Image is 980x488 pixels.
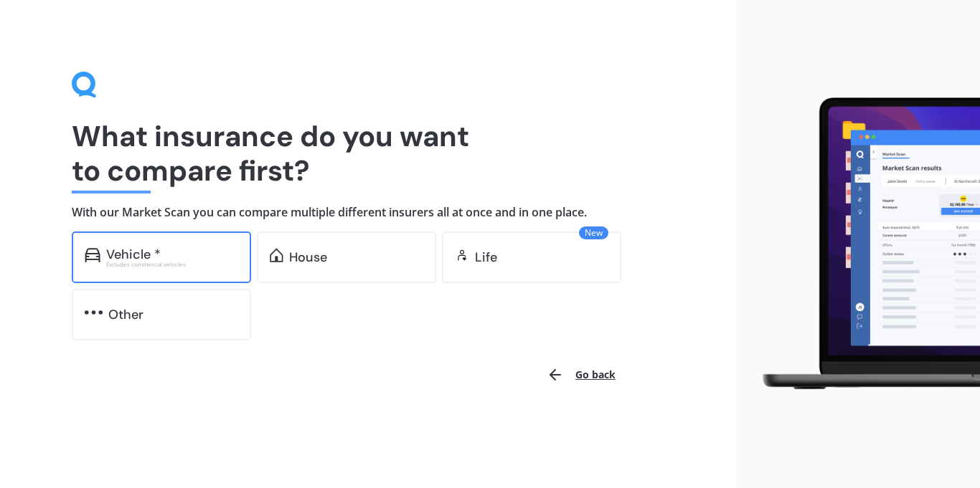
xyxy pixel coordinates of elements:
[289,250,327,264] div: House
[85,248,100,262] img: car.f15378c7a67c060ca3f3.svg
[106,247,161,262] div: Vehicle *
[85,305,103,320] img: other.81dba5aafe580aa69f38.svg
[475,250,497,264] div: Life
[270,248,283,262] img: home.91c183c226a05b4dc763.svg
[579,226,608,239] span: New
[108,307,143,322] div: Other
[538,358,624,392] button: Go back
[72,205,664,220] h4: With our Market Scan you can compare multiple different insurers all at once and in one place.
[72,119,664,188] h1: What insurance do you want to compare first?
[455,248,469,262] img: life.f720d6a2d7cdcd3ad642.svg
[106,262,238,267] div: Excludes commercial vehicles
